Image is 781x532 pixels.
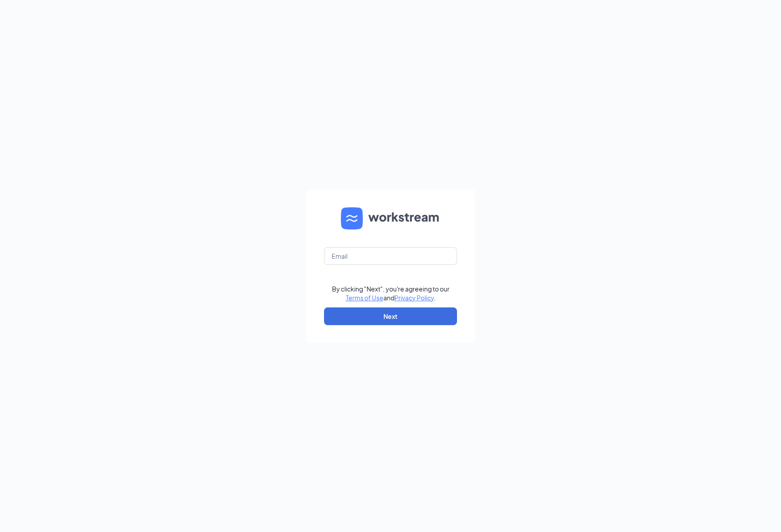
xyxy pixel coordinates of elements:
input: Email [324,247,457,265]
button: Next [324,307,457,325]
img: WS logo and Workstream text [341,207,440,229]
a: Privacy Policy [394,294,434,302]
div: By clicking "Next", you're agreeing to our and . [332,284,449,302]
a: Terms of Use [346,294,383,302]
